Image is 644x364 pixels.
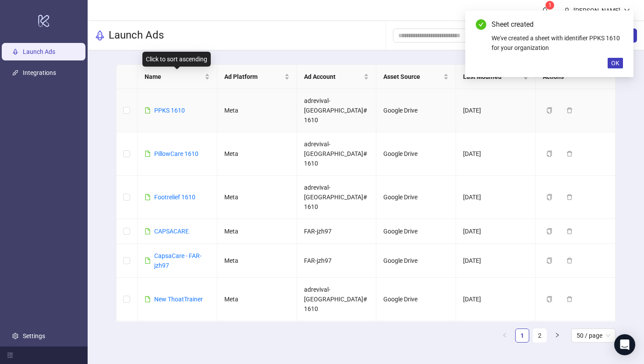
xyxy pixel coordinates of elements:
[142,52,211,67] div: Click to sort ascending
[456,219,536,244] td: [DATE]
[145,107,151,113] span: file
[545,1,554,10] sup: 1
[456,65,536,89] th: Last Modified
[297,132,377,176] td: adrevival-[GEOGRAPHIC_DATA]#1610
[145,258,151,264] span: file
[109,28,164,42] h3: Launch Ads
[224,72,283,81] span: Ad Platform
[297,65,377,89] th: Ad Account
[217,321,297,346] td: Meta
[502,332,507,338] span: left
[297,244,377,278] td: FAR-jzh97
[154,252,202,269] a: CapsaCare - FAR-jzh97
[297,321,377,346] td: -
[566,194,573,200] span: delete
[542,7,548,13] span: bell
[154,228,189,235] a: CAPSACARE
[383,72,442,81] span: Asset Source
[154,194,195,201] a: Footrelief 1610
[376,321,456,346] td: Google Drive
[376,65,456,89] th: Asset Source
[608,58,623,68] button: OK
[546,107,552,113] span: copy
[456,176,536,219] td: [DATE]
[297,219,377,244] td: FAR-jzh97
[217,65,297,89] th: Ad Platform
[217,176,297,219] td: Meta
[463,72,521,81] span: Last Modified
[217,244,297,278] td: Meta
[456,321,536,346] td: [DATE]
[456,278,536,321] td: [DATE]
[23,69,56,76] a: Integrations
[498,329,512,343] button: left
[456,244,536,278] td: [DATE]
[546,194,552,200] span: copy
[376,89,456,132] td: Google Drive
[566,151,573,157] span: delete
[145,72,203,81] span: Name
[566,228,573,234] span: delete
[533,329,547,343] li: 2
[456,89,536,132] td: [DATE]
[145,228,151,234] span: file
[492,33,623,53] div: We've created a sheet with identifier PPKS 1610 for your organization
[546,296,552,302] span: copy
[550,329,564,343] button: right
[23,48,55,55] a: Launch Ads
[611,60,619,67] span: OK
[516,329,529,342] a: 1
[546,151,552,157] span: copy
[548,2,552,8] span: 1
[297,278,377,321] td: adrevival-[GEOGRAPHIC_DATA]#1610
[154,296,203,303] a: New ThoatTrainer
[376,244,456,278] td: Google Drive
[376,219,456,244] td: Google Drive
[23,332,45,339] a: Settings
[515,329,529,343] li: 1
[566,107,573,113] span: delete
[570,6,624,15] div: [PERSON_NAME]
[304,72,362,81] span: Ad Account
[217,132,297,176] td: Meta
[376,278,456,321] td: Google Drive
[456,132,536,176] td: [DATE]
[145,296,151,302] span: file
[297,176,377,219] td: adrevival-[GEOGRAPHIC_DATA]#1610
[476,19,486,30] span: check-circle
[566,258,573,264] span: delete
[297,89,377,132] td: adrevival-[GEOGRAPHIC_DATA]#1610
[550,329,564,343] li: Next Page
[492,19,623,30] div: Sheet created
[217,89,297,132] td: Meta
[154,107,185,114] a: PPKS 1610
[376,176,456,219] td: Google Drive
[577,329,610,342] span: 50 / page
[217,219,297,244] td: Meta
[145,151,151,157] span: file
[613,19,623,29] a: Close
[95,30,105,41] span: rocket
[614,334,635,355] div: Open Intercom Messenger
[498,329,512,343] li: Previous Page
[217,278,297,321] td: Meta
[154,150,198,157] a: PillowCare 1610
[571,329,616,343] div: Page Size
[624,7,630,14] span: down
[564,7,570,14] span: user
[546,258,552,264] span: copy
[555,332,560,338] span: right
[533,329,546,342] a: 2
[145,194,151,200] span: file
[546,228,552,234] span: copy
[566,296,573,302] span: delete
[376,132,456,176] td: Google Drive
[7,352,13,358] span: menu-fold
[138,65,217,89] th: Name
